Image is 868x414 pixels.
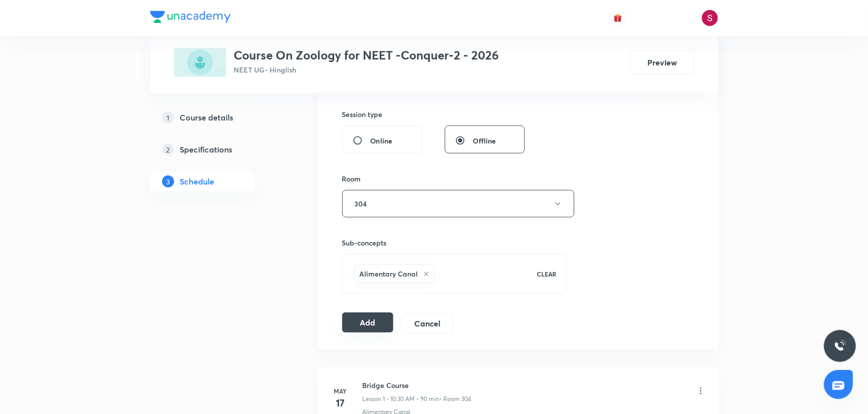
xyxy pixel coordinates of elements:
[360,268,418,279] h6: Alimentary Canal
[371,135,393,146] span: Online
[150,11,231,23] img: Company Logo
[610,10,626,26] button: avatar
[331,395,351,410] h4: 17
[701,9,718,26] img: Ashish Anand Kumar
[234,64,499,75] p: NEET UG • Hinglish
[150,11,231,25] a: Company Logo
[162,143,174,155] p: 2
[162,175,174,187] p: 3
[150,139,286,159] a: 2Specifications
[180,111,234,123] h5: Course details
[613,13,622,22] img: avatar
[162,111,174,123] p: 1
[401,313,453,333] button: Cancel
[440,394,472,403] p: • Room 304
[331,386,351,395] h6: May
[342,109,383,119] h6: Session type
[342,312,394,332] button: Add
[834,340,846,352] img: ttu
[174,48,226,77] img: A92B0F06-0DAE-428E-91F0-EF9BEB585B64_plus.png
[363,394,440,403] p: Lesson 1 • 10:30 AM • 90 min
[342,190,574,217] button: 304
[150,107,286,127] a: 1Course details
[342,237,567,248] h6: Sub-concepts
[180,143,233,155] h5: Specifications
[234,48,499,62] h3: Course On Zoology for NEET -Conquer-2 - 2026
[180,175,215,187] h5: Schedule
[630,50,694,74] button: Preview
[342,173,361,184] h6: Room
[473,135,496,146] span: Offline
[363,380,472,390] h6: Bridge Course
[537,269,556,278] p: CLEAR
